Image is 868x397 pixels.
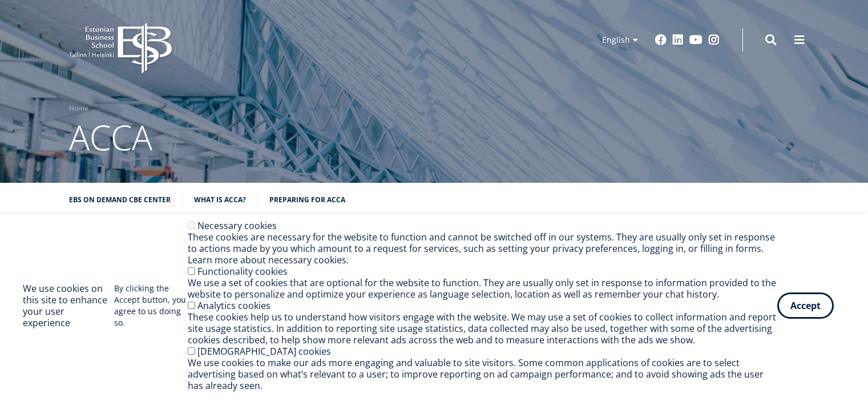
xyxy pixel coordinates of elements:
a: Youtube [689,34,703,46]
label: Functionality cookies [197,265,288,278]
div: These cookies help us to understand how visitors engage with the website. We may use a set of coo... [188,311,777,346]
a: Facebook [655,34,667,46]
span: ACCA [69,114,152,161]
a: Instagram [708,34,720,46]
div: We use a set of cookies that are optional for the website to function. They are usually only set ... [188,277,777,300]
a: Home [69,103,88,114]
h2: We use cookies on this site to enhance your user experience [23,283,114,328]
div: We use cookies to make our ads more engaging and valuable to site visitors. Some common applicati... [188,357,777,391]
div: These cookies are necessary for the website to function and cannot be switched off in our systems... [188,231,777,266]
a: What is ACCA? [194,194,246,206]
button: Accept [777,292,834,319]
a: Linkedin [672,34,684,46]
p: By clicking the Accept button, you agree to us doing so. [114,283,188,328]
a: EBS on demand cbe center [69,194,171,206]
label: Analytics cookies [197,299,271,312]
a: preparing for acca [269,194,345,206]
label: [DEMOGRAPHIC_DATA] cookies [197,345,331,358]
label: Necessary cookies [197,219,277,232]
